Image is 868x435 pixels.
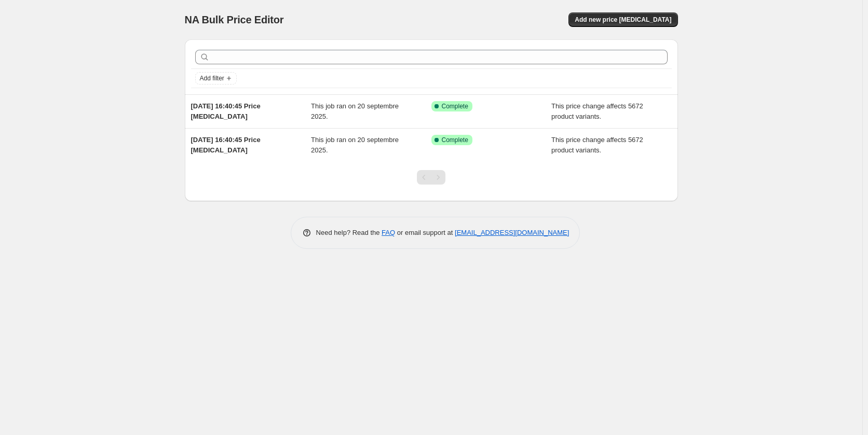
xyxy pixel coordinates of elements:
[316,229,382,236] span: Need help? Read the
[551,136,643,154] span: This price change affects 5672 product variants.
[417,170,445,185] nav: Pagination
[551,102,643,120] span: This price change affects 5672 product variants.
[200,74,224,82] span: Add filter
[575,16,671,24] span: Add new price [MEDICAL_DATA]
[382,229,395,236] a: FAQ
[395,229,455,236] span: or email support at
[195,72,237,85] button: Add filter
[442,102,468,110] span: Complete
[311,102,399,120] span: This job ran on 20 septembre 2025.
[191,136,261,154] span: [DATE] 16:40:45 Price [MEDICAL_DATA]
[185,14,284,25] span: NA Bulk Price Editor
[191,102,261,120] span: [DATE] 16:40:45 Price [MEDICAL_DATA]
[455,229,569,236] a: [EMAIL_ADDRESS][DOMAIN_NAME]
[311,136,399,154] span: This job ran on 20 septembre 2025.
[442,136,468,144] span: Complete
[568,12,677,27] button: Add new price [MEDICAL_DATA]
